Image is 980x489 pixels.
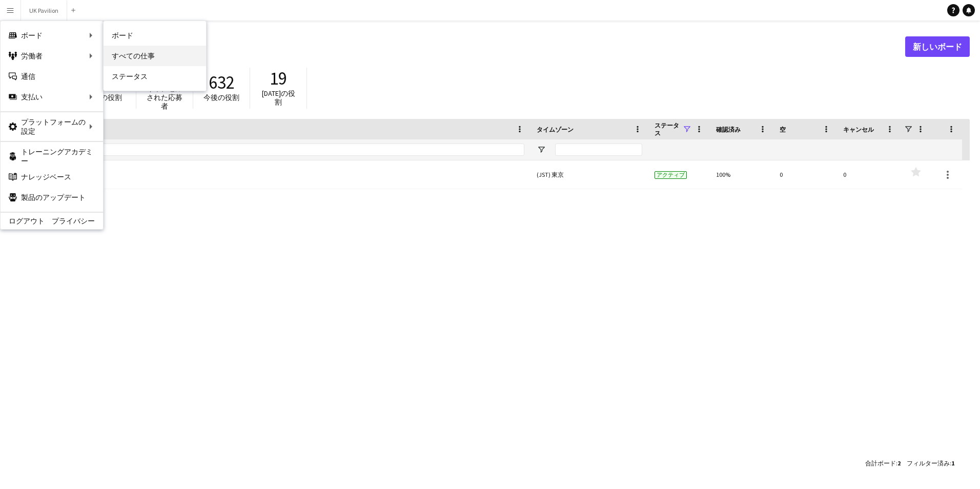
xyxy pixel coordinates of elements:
span: ステータス [655,121,682,137]
a: 製品のアップデート [1,187,103,208]
span: [DATE]の役割 [262,89,295,107]
div: 支払い [1,87,103,107]
input: タイムゾーン フィルター入力 [555,144,642,156]
a: ボード [104,25,206,46]
div: プラットフォームの設定 [1,116,103,137]
a: 通信 [1,66,103,87]
span: 確認済み [716,126,741,133]
a: ナレッジベース [1,167,103,187]
button: フィルターメニューを開く [537,145,546,154]
div: ボード [1,25,103,46]
a: 新しいボード [905,36,970,57]
span: フィルター済み [907,459,950,467]
a: UK Pavilion [24,160,524,189]
a: ログアウト [1,217,45,225]
input: ボード名 フィルター入力 [43,144,524,156]
a: トレーニングアカデミー [1,146,103,167]
button: UK Pavilion [21,1,67,21]
span: 今後の役割 [203,93,239,102]
div: 0 [773,160,837,189]
span: キャンセル [843,126,874,133]
div: 100% [710,160,773,189]
span: 1 [951,459,954,467]
div: 労働者 [1,46,103,66]
span: 19 [270,67,287,90]
span: 632 [209,71,235,94]
span: 合計ボード [865,459,896,467]
span: 2 [897,459,901,467]
a: ステータス [104,66,206,87]
span: 空の役割 [93,93,122,102]
div: : [865,453,901,473]
span: アクティブ [655,171,687,179]
span: キャンセルされた応募者 [147,84,182,111]
div: : [907,453,954,473]
a: すべての仕事 [104,46,206,66]
h1: ボード [18,39,905,54]
a: プライバシー [52,217,103,225]
div: (JST) 東京 [530,160,648,189]
span: タイムゾーン [537,126,574,133]
div: 0 [837,160,901,189]
span: 空 [780,126,786,133]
